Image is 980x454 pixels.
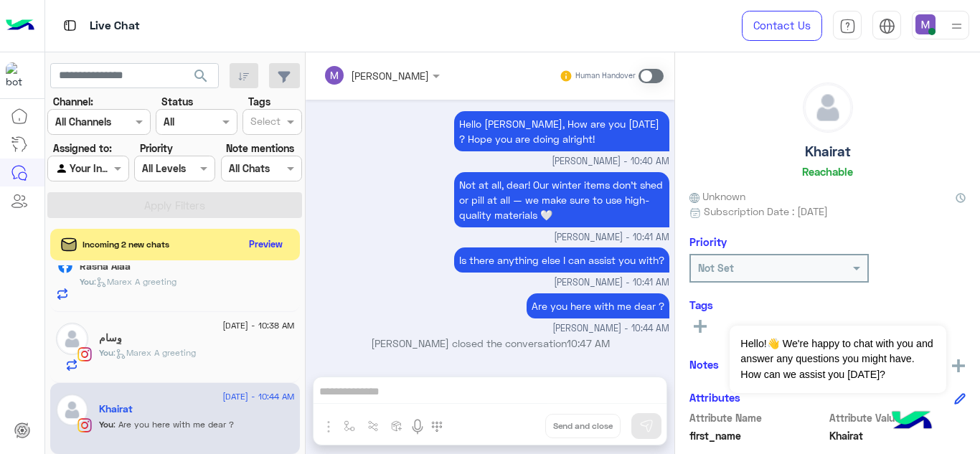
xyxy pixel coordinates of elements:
[99,332,122,344] h5: وِسام
[311,336,669,351] p: [PERSON_NAME] closed the conversation
[94,276,176,287] span: : Marex A greeting
[6,11,34,41] img: Logo
[58,259,72,273] img: Facebook
[554,231,669,245] span: [PERSON_NAME] - 10:41 AM
[689,391,740,404] h6: Attributes
[575,70,636,82] small: Human Handover
[554,276,669,290] span: [PERSON_NAME] - 10:41 AM
[742,11,822,41] a: Contact Us
[248,94,270,109] label: Tags
[829,428,966,443] span: Khairat
[454,247,669,273] p: 27/8/2025, 10:41 AM
[887,397,937,447] img: hulul-logo.png
[56,323,88,355] img: defaultAdmin.png
[243,234,289,255] button: Preview
[704,204,828,219] span: Subscription Date : [DATE]
[80,276,94,287] span: You
[113,419,234,430] span: Are you here with me dear ?
[804,83,852,132] img: defaultAdmin.png
[689,428,826,443] span: first_name
[689,189,745,204] span: Unknown
[77,347,92,361] img: Instagram
[140,141,173,156] label: Priority
[53,141,112,156] label: Assigned to:
[689,358,719,371] h6: Notes
[454,172,669,227] p: 27/8/2025, 10:41 AM
[184,63,219,94] button: search
[83,238,169,251] span: Incoming 2 new chats
[454,111,669,151] p: 27/8/2025, 10:40 AM
[56,394,88,426] img: defaultAdmin.png
[113,347,196,358] span: : Marex A greeting
[61,16,79,34] img: tab
[879,18,895,34] img: tab
[47,192,302,218] button: Apply Filters
[90,16,140,36] p: Live Chat
[689,298,966,311] h6: Tags
[915,14,936,34] img: userImage
[77,418,92,432] img: Instagram
[222,319,294,332] span: [DATE] - 10:38 AM
[527,293,669,318] p: 27/8/2025, 10:44 AM
[689,410,826,425] span: Attribute Name
[689,235,727,248] h6: Priority
[99,403,133,415] h5: Khairat
[829,410,966,425] span: Attribute Value
[802,165,853,178] h6: Reachable
[805,143,851,160] h5: Khairat
[833,11,862,41] a: tab
[80,260,131,273] h5: Rasha Alaa
[192,67,209,85] span: search
[6,62,32,88] img: 317874714732967
[552,155,669,169] span: [PERSON_NAME] - 10:40 AM
[952,359,965,372] img: add
[248,113,281,132] div: Select
[222,390,294,403] span: [DATE] - 10:44 AM
[948,17,966,35] img: profile
[839,18,856,34] img: tab
[161,94,193,109] label: Status
[53,94,93,109] label: Channel:
[99,419,113,430] span: You
[545,414,621,438] button: Send and close
[567,337,610,349] span: 10:47 AM
[552,322,669,336] span: [PERSON_NAME] - 10:44 AM
[99,347,113,358] span: You
[226,141,294,156] label: Note mentions
[730,326,946,393] span: Hello!👋 We're happy to chat with you and answer any questions you might have. How can we assist y...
